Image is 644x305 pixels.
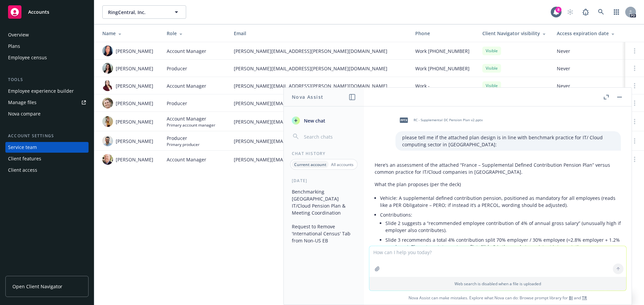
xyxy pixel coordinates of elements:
[116,65,153,72] span: [PERSON_NAME]
[167,115,215,122] span: Account Manager
[167,82,206,89] span: Account Manager
[234,48,405,55] span: [PERSON_NAME][EMAIL_ADDRESS][PERSON_NAME][DOMAIN_NAME]
[116,100,153,107] span: [PERSON_NAME]
[373,281,622,287] p: Web search is disabled when a file is uploaded
[400,118,408,123] span: pptx
[5,52,89,63] a: Employee census
[582,295,587,301] a: TR
[108,9,166,16] span: RingCentral, Inc.
[234,138,405,145] span: [PERSON_NAME][EMAIL_ADDRESS][PERSON_NAME][DOMAIN_NAME]
[5,29,89,40] a: Overview
[8,142,37,153] div: Service team
[415,82,430,89] span: Work -
[8,108,41,119] div: Nova compare
[5,97,89,108] a: Manage files
[102,5,186,19] button: RingCentral, Inc.
[167,142,200,147] span: Primary producer
[380,210,621,253] li: Contributions:
[8,153,41,164] div: Client features
[167,122,215,128] span: Primary account manager
[102,154,113,165] img: photo
[234,82,405,89] span: [PERSON_NAME][EMAIL_ADDRESS][PERSON_NAME][DOMAIN_NAME]
[482,64,501,72] div: Visible
[482,30,546,37] div: Client Navigator visibility
[102,63,113,74] img: photo
[402,134,614,148] p: please tell me if the attached plan design is in line with benchmark practice for IT/ Cloud compu...
[284,151,364,156] div: Chat History
[167,135,200,142] span: Producer
[102,46,113,56] img: photo
[5,3,89,21] a: Accounts
[102,80,113,91] img: photo
[5,153,89,164] a: Client features
[167,30,223,37] div: Role
[284,178,364,183] div: [DATE]
[116,138,153,145] span: [PERSON_NAME]
[5,86,89,96] a: Employee experience builder
[395,112,484,129] div: pptxRC - Supplemental DC Pension Plan v2.pptx
[482,47,501,55] div: Visible
[292,93,323,100] h1: Nova Assist
[367,291,629,305] span: Nova Assist can make mistakes. Explore what Nova can do: Browse prompt library for and
[116,156,153,163] span: [PERSON_NAME]
[579,5,592,19] a: Report a Bug
[380,193,621,210] li: Vehicle: A supplemental defined contribution pension, positioned as mandatory for all employees (...
[385,235,621,252] li: Slide 3 recommends a total 4% contribution split 70% employer / 30% employee (≈2.8% employer + 1....
[5,108,89,119] a: Nova compare
[557,65,620,72] span: Never
[563,5,577,19] a: Start snowing
[610,5,623,19] a: Switch app
[303,132,356,141] input: Search chats
[102,136,113,146] img: photo
[557,30,620,37] div: Access expiration date
[289,221,359,246] button: Request to Remove 'International Census' Tab from Non-US EB
[12,283,62,290] span: Open Client Navigator
[234,65,405,72] span: [PERSON_NAME][EMAIL_ADDRESS][PERSON_NAME][DOMAIN_NAME]
[102,116,113,127] img: photo
[167,48,206,55] span: Account Manager
[5,142,89,153] a: Service team
[294,162,326,167] p: Current account
[116,48,153,55] span: [PERSON_NAME]
[414,118,483,122] span: RC - Supplemental DC Pension Plan v2.pptx
[167,100,187,107] span: Producer
[385,218,621,235] li: Slide 2 suggests a “recommended employee contribution of 4% of annual gross salary” (unusually hi...
[116,118,153,125] span: [PERSON_NAME]
[415,30,472,37] div: Phone
[234,118,405,125] span: [PERSON_NAME][EMAIL_ADDRESS][PERSON_NAME][DOMAIN_NAME]
[289,186,359,218] button: Benchmarking [GEOGRAPHIC_DATA] IT/Cloud Pension Plan & Meeting Coordination
[102,30,156,37] div: Name
[8,41,20,52] div: Plans
[5,133,89,139] div: Account settings
[415,65,470,72] span: Work [PHONE_NUMBER]
[482,81,501,90] div: Visible
[116,82,153,89] span: [PERSON_NAME]
[594,5,608,19] a: Search
[303,117,325,124] span: New chat
[5,41,89,52] a: Plans
[375,181,621,188] p: What the plan proposes (per the deck)
[5,76,89,83] div: Tools
[331,162,354,167] p: All accounts
[8,52,47,63] div: Employee census
[557,48,620,55] span: Never
[102,98,113,108] img: photo
[8,86,74,96] div: Employee experience builder
[234,30,405,37] div: Email
[167,156,206,163] span: Account Manager
[375,161,621,175] p: Here’s an assessment of the attached “France – Supplemental Defined Contribution Pension Plan” ve...
[555,7,561,13] div: 8
[8,29,29,40] div: Overview
[5,165,89,175] a: Client access
[557,82,620,89] span: Never
[234,100,405,107] span: [PERSON_NAME][EMAIL_ADDRESS][PERSON_NAME][DOMAIN_NAME]
[569,295,573,301] a: BI
[234,156,405,163] span: [PERSON_NAME][EMAIL_ADDRESS][PERSON_NAME][DOMAIN_NAME]
[8,165,37,175] div: Client access
[289,115,359,127] button: New chat
[28,9,49,15] span: Accounts
[8,97,37,108] div: Manage files
[415,48,470,55] span: Work [PHONE_NUMBER]
[167,65,187,72] span: Producer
